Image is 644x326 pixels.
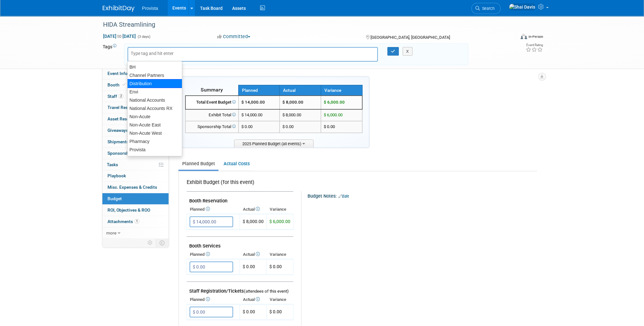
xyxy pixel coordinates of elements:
[403,47,412,56] button: X
[135,219,139,224] span: 1
[269,264,282,269] span: $ 0.00
[241,100,265,105] span: $ 14,000.00
[102,205,169,216] a: ROI, Objectives & ROO
[107,196,122,201] span: Budget
[188,124,236,130] div: Sponsorship Total
[240,259,267,275] td: $ 0.00
[240,250,267,259] th: Actual
[471,3,501,14] a: Search
[240,295,267,304] th: Actual
[128,121,182,129] div: Non-Acute East
[107,151,135,156] span: Sponsorships
[107,162,118,167] span: Tasks
[101,19,506,31] div: HIDA Streamlining
[241,112,262,117] span: $ 14,000.00
[478,33,543,43] div: Event Format
[107,219,139,224] span: Attachments
[128,137,182,146] div: Pharmacy
[107,71,143,76] span: Event Information
[321,85,362,96] th: Variance
[128,63,182,71] div: BH
[267,205,293,214] th: Variance
[145,239,156,247] td: Personalize Event Tab Strip
[324,124,335,129] span: $ 0.00
[239,85,280,96] th: Planned
[103,5,135,12] img: ExhibitDay
[107,139,129,144] span: Shipments
[480,6,495,11] span: Search
[107,82,127,87] span: Booth
[338,194,349,199] a: Edit
[102,216,169,227] a: Attachments1
[128,104,182,112] div: National Accounts RX
[187,205,240,214] th: Planned
[103,44,118,65] td: Tags
[128,88,182,96] div: Envi
[370,35,450,40] span: [GEOGRAPHIC_DATA], [GEOGRAPHIC_DATA]
[142,6,158,11] span: Provista
[128,146,182,154] div: Provista
[234,139,314,147] span: 2025 Planned Budget (all events)
[102,182,169,193] a: Misc. Expenses & Credits
[102,68,169,79] a: Event Information
[131,50,182,57] input: Type tag and hit enter
[201,87,223,93] span: Summary
[528,34,543,39] div: In-Person
[280,85,321,96] th: Actual
[128,154,182,162] div: Sponsor
[521,34,527,39] img: Format-Inperson.png
[187,295,240,304] th: Planned
[240,205,267,214] th: Actual
[324,100,345,105] span: $ 6,000.00
[525,44,543,47] div: Event Rating
[102,91,169,102] a: Staff2
[102,148,169,159] a: Sponsorships
[187,250,240,259] th: Planned
[241,124,253,129] span: $ 0.00
[116,34,122,39] span: to
[509,3,536,10] img: Shai Davis
[107,105,146,110] span: Travel Reservations
[178,158,218,170] a: Planned Budget
[102,159,169,170] a: Tasks
[122,83,126,86] i: Booth reservation complete
[269,309,282,314] span: $ 0.00
[102,102,169,113] a: Travel Reservations
[103,33,136,39] span: [DATE] [DATE]
[324,112,343,117] span: $ 6,000.00
[102,170,169,181] a: Playbook
[240,304,267,320] td: $ 0.00
[215,33,253,40] button: Committed
[102,125,169,136] a: Giveaways
[102,228,169,239] a: more
[128,112,182,121] div: Non-Acute
[107,185,157,190] span: Misc. Expenses & Credits
[107,94,123,99] span: Staff
[308,191,536,200] div: Budget Notes:
[220,158,253,170] a: Actual Costs
[128,129,182,137] div: Non-Acute West
[128,71,182,79] div: Channel Partners
[107,116,145,121] span: Asset Reservations
[102,136,169,147] a: Shipments
[280,109,321,121] td: $ 8,000.00
[267,295,293,304] th: Variance
[187,192,293,205] td: Booth Reservation
[102,113,169,125] a: Asset Reservations
[106,230,116,235] span: more
[102,79,169,91] a: Booth
[267,250,293,259] th: Variance
[280,121,321,133] td: $ 0.00
[280,96,321,109] td: $ 8,000.00
[107,128,128,133] span: Giveaways
[107,173,126,178] span: Playbook
[187,282,293,295] td: Staff Registration/Tickets
[137,35,150,39] span: (3 days)
[107,207,150,213] span: ROI, Objectives & ROO
[187,179,291,189] div: Exhibit Budget (for this event)
[119,94,123,98] span: 2
[244,289,289,294] span: (attendees of this event)
[102,193,169,204] a: Budget
[127,79,182,88] div: Distribution
[188,99,236,105] div: Total Event Budget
